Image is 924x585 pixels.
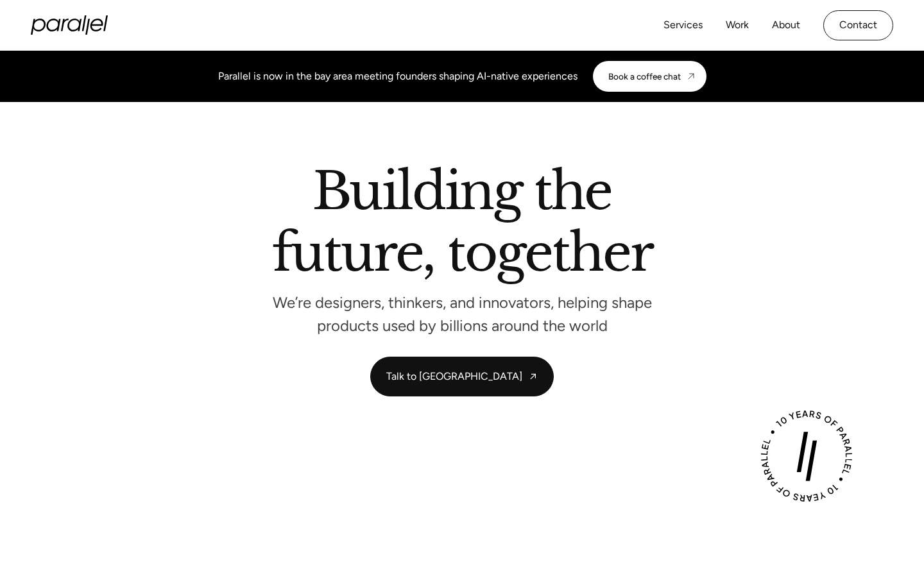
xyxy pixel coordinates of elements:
a: home [31,15,108,35]
a: Contact [823,10,893,40]
a: Work [726,16,749,35]
a: Book a coffee chat [593,61,706,92]
p: We’re designers, thinkers, and innovators, helping shape products used by billions around the world [269,297,654,331]
a: About [772,16,800,35]
a: Services [663,16,703,35]
h2: Building the future, together [272,166,653,284]
div: Parallel is now in the bay area meeting founders shaping AI-native experiences [218,69,577,84]
img: CTA arrow image [686,71,696,81]
div: Book a coffee chat [608,71,681,81]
